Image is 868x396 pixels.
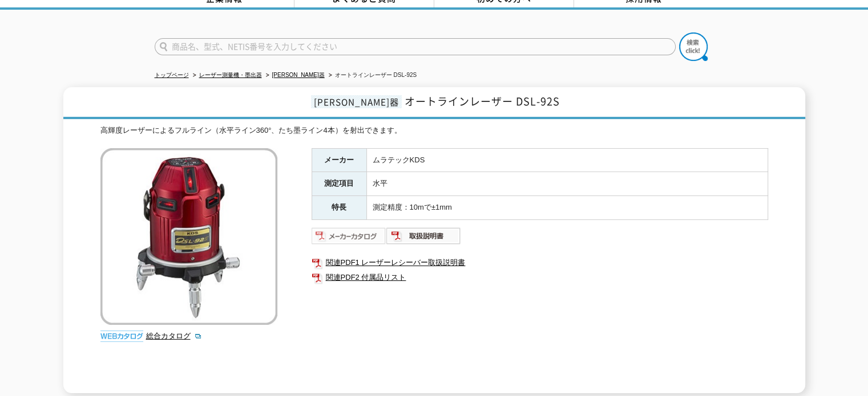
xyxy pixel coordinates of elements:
[146,332,202,340] a: 総合カタログ
[366,148,768,172] td: ムラテックKDS
[326,70,417,81] li: オートラインレーザー DSL-92S
[312,148,366,172] th: メーカー
[366,172,768,196] td: 水平
[312,234,386,243] a: メーカーカタログ
[366,196,768,220] td: 測定精度：10mで±1mm
[311,95,402,108] span: [PERSON_NAME]器
[679,32,708,61] img: btn_search.png
[405,93,560,109] span: オートラインレーザー DSL-92S
[312,270,768,285] a: 関連PDF2 付属品リスト
[155,38,676,55] input: 商品名、型式、NETIS番号を入力してください
[312,172,366,196] th: 測定項目
[386,227,461,245] img: 取扱説明書
[155,72,189,78] a: トップページ
[312,255,768,270] a: 関連PDF1 レーザーレシーバー取扱説明書
[312,196,366,220] th: 特長
[386,234,461,243] a: 取扱説明書
[100,330,143,342] img: webカタログ
[100,125,768,137] div: 高輝度レーザーによるフルライン（水平ライン360°、たち墨ライン4本）を射出できます。
[100,148,277,325] img: オートラインレーザー DSL-92S
[272,72,325,78] a: [PERSON_NAME]器
[199,72,262,78] a: レーザー測量機・墨出器
[312,227,386,245] img: メーカーカタログ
